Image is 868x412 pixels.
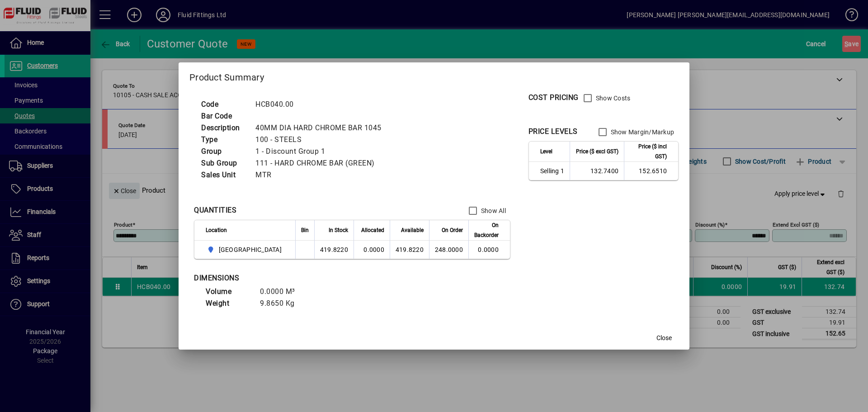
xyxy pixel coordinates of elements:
[329,225,348,235] span: In Stock
[251,99,392,110] td: HCB040.00
[206,244,285,255] span: AUCKLAND
[201,286,255,298] td: Volume
[219,245,282,254] span: [GEOGRAPHIC_DATA]
[609,128,675,137] label: Show Margin/Markup
[540,147,552,156] span: Level
[630,142,667,161] span: Price ($ incl GST)
[197,146,251,157] td: Group
[656,333,672,343] span: Close
[314,241,354,259] td: 419.8220
[361,225,384,235] span: Allocated
[576,147,618,156] span: Price ($ excl GST)
[650,330,679,346] button: Close
[251,146,392,157] td: 1 - Discount Group 1
[624,162,678,180] td: 152.6510
[540,166,564,175] span: Selling 1
[468,241,510,259] td: 0.0000
[197,134,251,146] td: Type
[354,241,390,259] td: 0.0000
[435,246,463,253] span: 248.0000
[194,205,236,216] div: QUANTITIES
[251,169,392,181] td: MTR
[570,162,624,180] td: 132.7400
[442,225,463,235] span: On Order
[197,169,251,181] td: Sales Unit
[201,298,255,309] td: Weight
[251,157,392,169] td: 111 - HARD CHROME BAR (GREEN)
[479,206,506,215] label: Show All
[594,94,631,103] label: Show Costs
[390,241,429,259] td: 419.8220
[197,157,251,169] td: Sub Group
[251,122,392,134] td: 40MM DIA HARD CHROME BAR 1045
[206,225,227,235] span: Location
[255,286,310,298] td: 0.0000 M³
[528,126,578,137] div: PRICE LEVELS
[251,134,392,146] td: 100 - STEELS
[301,225,309,235] span: Bin
[194,273,420,284] div: DIMENSIONS
[255,298,310,309] td: 9.8650 Kg
[197,122,251,134] td: Description
[528,92,579,103] div: COST PRICING
[401,225,424,235] span: Available
[179,62,689,89] h2: Product Summary
[474,220,499,240] span: On Backorder
[197,110,251,122] td: Bar Code
[197,99,251,110] td: Code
